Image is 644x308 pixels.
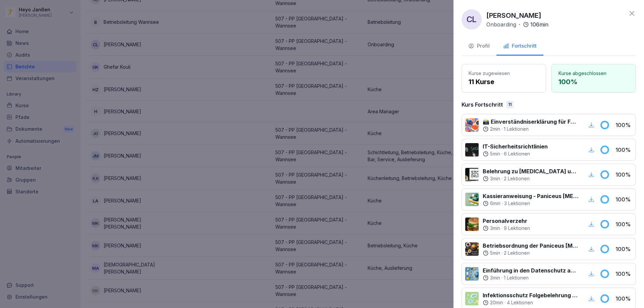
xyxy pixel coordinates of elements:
div: · [486,20,548,28]
p: Kurse zugewiesen [469,70,539,77]
p: 100 % [615,270,632,278]
p: Infektionsschutz Folgebelehrung (nach §43 IfSG) [483,291,579,299]
p: 2 min [490,126,500,132]
p: Belehrung zu [MEDICAL_DATA] und Betäubungsmitteln am Arbeitsplatz [483,167,579,175]
button: Fortschritt [496,38,543,56]
div: · [483,200,579,207]
p: 100 % [615,195,632,203]
p: Einführung in den Datenschutz am Arbeitsplatz nach Art. 13 ff. DSGVO [483,266,579,274]
p: [PERSON_NAME] [486,10,541,20]
div: CL [462,9,482,29]
div: 11 [506,101,514,108]
p: IT-Sicherheitsrichtlinien [483,142,548,150]
p: Kassieranweisung - Paniceus [MEDICAL_DATA] Systemzentrale GmbH [483,192,579,200]
p: 6 min [490,200,500,207]
p: 100 % [615,245,632,253]
div: · [483,150,548,157]
div: Fortschritt [503,42,537,50]
div: Profil [468,42,490,50]
p: 20 min [490,299,503,306]
div: · [483,299,579,306]
div: · [483,126,579,132]
p: 100 % [615,220,632,228]
p: 3 Lektionen [504,200,530,207]
div: · [483,250,579,256]
p: 4 Lektionen [507,299,533,306]
p: 100 % [615,146,632,154]
p: 100 % [615,171,632,179]
p: 100 % [615,121,632,129]
p: Betriebsordnung der Paniceus [MEDICAL_DATA] Systemzentrale [483,242,579,250]
p: 106 min [530,20,548,28]
p: 📸 Einverständniserklärung für Foto- und Videonutzung [483,118,579,126]
p: Kurs Fortschritt [462,101,503,109]
p: 1 Lektionen [504,126,529,132]
p: Personalverzehr [483,217,530,225]
p: 5 min [490,250,500,256]
p: Kurse abgeschlossen [558,70,629,77]
div: · [483,225,530,232]
p: 1 Lektionen [504,274,529,281]
p: 100 % [558,77,629,87]
button: Profil [462,38,496,56]
p: Onboarding [486,20,516,28]
p: 9 Lektionen [504,225,530,232]
p: 100 % [615,295,632,303]
p: 3 min [490,175,500,182]
div: · [483,175,579,182]
p: 3 min [490,225,500,232]
p: 5 min [490,150,500,157]
p: 2 Lektionen [504,175,530,182]
p: 6 Lektionen [504,150,530,157]
p: 11 Kurse [469,77,539,87]
p: 3 min [490,274,500,281]
p: 2 Lektionen [504,250,530,256]
div: · [483,274,579,281]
